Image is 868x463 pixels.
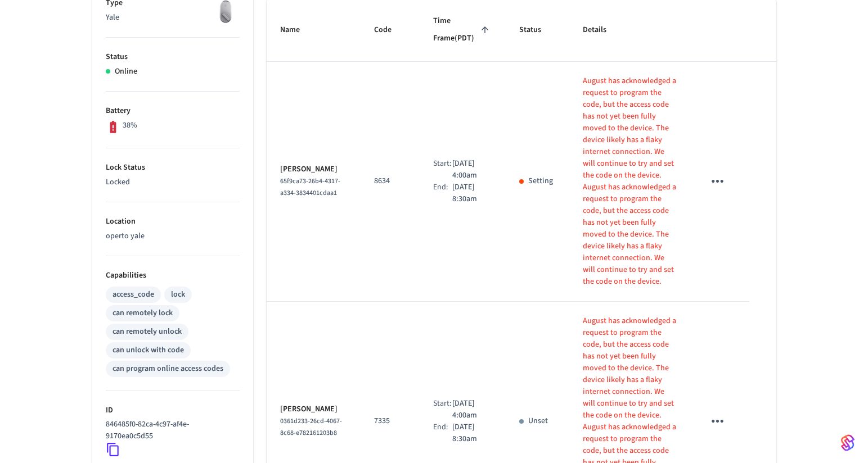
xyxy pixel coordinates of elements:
span: 0361d233-26cd-4067-8c68-e782161203b8 [280,416,342,438]
p: Status [106,51,240,63]
p: ID [106,405,240,416]
div: End: [433,421,452,445]
div: can remotely lock [113,307,173,319]
span: Details [583,21,621,39]
p: August has acknowledged a request to program the code, but the access code has not yet been fully... [583,75,678,181]
p: Locked [106,176,240,188]
p: [PERSON_NAME] [280,164,348,175]
div: can unlock with code [113,344,184,356]
div: can remotely unlock [113,326,182,338]
p: operto yale [106,230,240,242]
img: SeamLogoGradient.69752ec5.svg [841,434,854,452]
div: Start: [433,158,452,181]
p: [DATE] 8:30am [452,421,492,445]
span: Time Frame(PDT) [433,12,492,48]
div: Start: [433,398,452,421]
p: Online [115,66,137,78]
span: Code [374,21,406,39]
p: Yale [106,12,240,24]
p: August has acknowledged a request to program the code, but the access code has not yet been fully... [583,315,678,421]
p: 8634 [374,175,406,187]
p: Location [106,216,240,228]
p: [PERSON_NAME] [280,403,348,415]
p: Unset [528,415,548,427]
p: [DATE] 8:30am [452,181,492,205]
span: Name [280,21,314,39]
div: End: [433,181,452,205]
p: Battery [106,105,240,117]
p: August has acknowledged a request to program the code, but the access code has not yet been fully... [583,181,678,288]
p: Setting [528,175,553,187]
p: [DATE] 4:00am [452,398,492,421]
p: [DATE] 4:00am [452,158,492,181]
div: can program online access codes [113,363,223,375]
p: Capabilities [106,270,240,282]
p: 38% [123,120,137,131]
p: 846485f0-82ca-4c97-af4e-9170ea0c5d55 [106,419,235,442]
p: Lock Status [106,162,240,174]
div: lock [171,289,185,301]
span: Status [519,21,556,39]
p: 7335 [374,415,406,427]
span: 65f9ca73-26b4-4317-a334-3834401cdaa1 [280,176,340,198]
div: access_code [113,289,154,301]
